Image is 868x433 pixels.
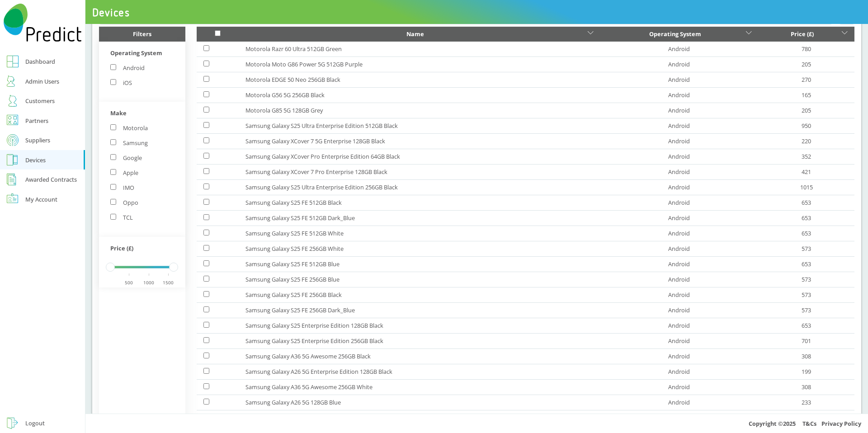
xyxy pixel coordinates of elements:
a: Android [668,168,690,176]
div: Samsung Galaxy S25 FE 512GB Blue [245,259,594,269]
input: Android [110,64,116,70]
a: Samsung Galaxy S25 Enterprise Edition 256GB Black [245,335,594,346]
a: T&Cs [802,419,816,428]
div: Operating System [110,47,174,62]
a: Android [668,91,690,99]
a: 308 [802,383,811,391]
div: Dashboard [25,56,55,67]
a: Android [668,367,690,376]
a: Android [668,75,690,84]
a: Samsung Galaxy A56 5G Enterprise Editon 128GB Black [245,412,594,423]
img: Predict Mobile [4,4,82,42]
a: 653 [802,214,811,222]
a: Android [668,122,690,130]
div: Operating System [607,28,743,39]
input: Google [110,154,116,160]
div: Filters [99,27,185,42]
a: Android [668,383,690,391]
a: Android [668,337,690,345]
a: 233 [802,398,811,406]
div: Logout [25,418,45,428]
a: 421 [802,168,811,176]
label: Samsung [110,139,148,147]
div: Samsung Galaxy A26 5G 128GB Blue [245,397,594,408]
a: 573 [802,245,811,253]
a: 653 [802,229,811,237]
label: Apple [110,169,138,177]
a: Android [668,60,690,68]
a: Android [668,306,690,314]
div: Name [245,28,585,39]
a: Samsung Galaxy S25 Enterprise Edition 128GB Black [245,320,594,331]
div: Suppliers [25,135,50,146]
a: 950 [802,122,811,130]
div: 500 [118,277,140,288]
label: Android [110,64,145,72]
div: Customers [25,95,55,106]
a: Motorola Moto G86 Power 5G 512GB Purple [245,59,594,70]
label: IMO [110,184,134,192]
a: 653 [802,260,811,268]
a: Samsung Galaxy S25 FE 256GB Dark_Blue [245,305,594,315]
a: Android [668,214,690,222]
a: 205 [802,60,811,68]
a: 780 [802,45,811,53]
a: Samsung Galaxy S25 Ultra Enterprise Edition 256GB Black [245,182,594,193]
a: Samsung Galaxy S25 Ultra Enterprise Edition 512GB Black [245,120,594,131]
a: 573 [802,275,811,283]
a: Android [668,352,690,360]
a: Android [668,275,690,283]
div: Samsung Galaxy S25 FE 256GB Blue [245,274,594,285]
label: iOS [110,79,132,87]
a: Motorola Razr 60 Ultra 512GB Green [245,43,594,54]
a: Samsung Galaxy XCover 7 5G Enterprise 128GB Black [245,136,594,146]
a: Android [668,245,690,253]
a: Android [668,137,690,145]
input: TCL [110,214,116,220]
a: Android [668,45,690,53]
input: IMO [110,184,116,190]
a: 653 [802,321,811,329]
a: Samsung Galaxy XCover 7 Pro Enterprise 128GB Black [245,166,594,177]
a: Android [668,260,690,268]
a: Samsung Galaxy S25 FE 512GB White [245,228,594,239]
a: Samsung Galaxy S25 FE 512GB Dark_Blue [245,212,594,223]
a: Samsung Galaxy A36 5G Awesome 256GB Black [245,351,594,362]
div: Price (£) [765,28,840,39]
a: 205 [802,106,811,114]
label: Google [110,154,142,162]
a: 573 [802,291,811,299]
a: Android [668,198,690,207]
a: Motorola G56 5G 256GB Black [245,89,594,100]
a: Android [668,398,690,406]
a: Android [668,291,690,299]
label: Oppo [110,198,138,207]
a: Privacy Policy [821,419,861,428]
div: Admin Users [25,76,59,87]
a: Samsung Galaxy S25 FE 512GB Black [245,197,594,208]
div: 1000 [138,277,159,288]
a: Motorola EDGE 50 Neo 256GB Black [245,74,594,85]
div: Make [110,108,174,122]
input: Oppo [110,199,116,205]
a: Samsung Galaxy A26 5G Enterprise Edition 128GB Black [245,366,594,377]
div: Partners [25,115,48,126]
div: Samsung Galaxy A36 5G Awesome 256GB White [245,381,594,392]
a: 199 [802,367,811,376]
input: iOS [110,79,116,85]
